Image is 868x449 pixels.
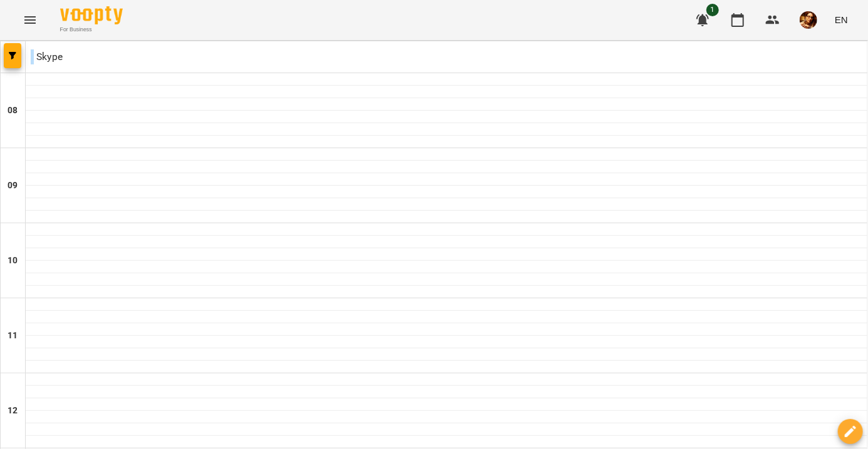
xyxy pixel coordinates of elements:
img: 9dd00ee60830ec0099eaf902456f2b61.png [800,11,817,29]
h6: 09 [8,179,18,193]
p: Skype [31,49,63,64]
img: Voopty Logo [60,6,123,24]
button: Menu [15,5,45,35]
h6: 11 [8,329,18,343]
button: EN [830,8,853,31]
h6: 10 [8,254,18,268]
span: 1 [706,4,719,16]
h6: 12 [8,404,18,418]
span: EN [835,13,848,26]
h6: 08 [8,104,18,118]
span: For Business [60,26,123,34]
